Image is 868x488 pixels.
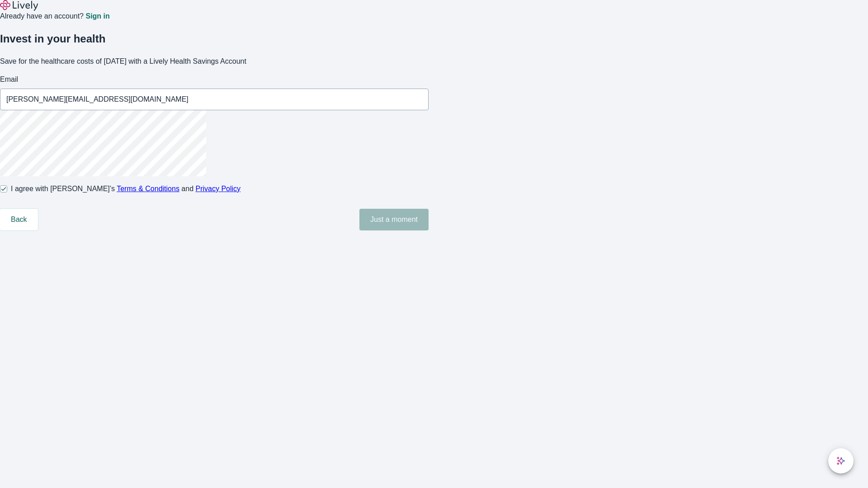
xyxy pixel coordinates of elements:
[11,183,241,194] span: I agree with [PERSON_NAME]’s and
[836,456,845,465] svg: Lively AI Assistant
[85,13,109,20] a: Sign in
[117,185,179,192] a: Terms & Conditions
[196,185,241,192] a: Privacy Policy
[828,448,854,474] button: chat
